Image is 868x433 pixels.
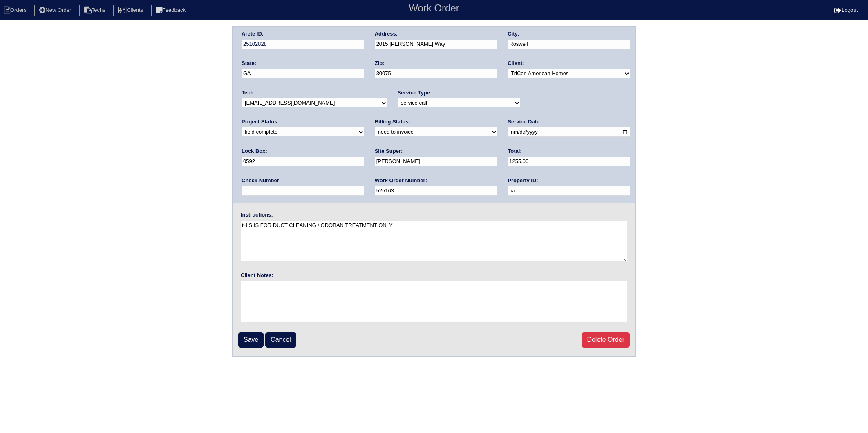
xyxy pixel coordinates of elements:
[834,7,858,13] a: Logout
[242,60,256,67] label: State:
[113,5,150,16] li: Clients
[508,118,541,125] label: Service Date:
[398,89,432,96] label: Service Type:
[375,60,385,67] label: Zip:
[375,30,398,38] label: Address:
[508,60,524,67] label: Client:
[151,5,192,16] li: Feedback
[242,147,267,155] label: Lock Box:
[238,332,264,348] input: Save
[265,332,296,348] a: Cancel
[34,5,78,16] li: New Order
[375,40,497,49] input: Enter a location
[241,272,273,279] label: Client Notes:
[79,5,112,16] li: Techs
[375,118,410,125] label: Billing Status:
[241,221,627,261] textarea: tHIS IS FOR DUCT CLEANING / ODOBAN TREATMENT ONLY
[508,147,521,155] label: Total:
[375,177,427,184] label: Work Order Number:
[241,211,273,219] label: Instructions:
[113,7,150,13] a: Clients
[242,89,255,96] label: Tech:
[375,147,403,155] label: Site Super:
[582,332,630,348] a: Delete Order
[508,177,538,184] label: Property ID:
[242,30,264,38] label: Arete ID:
[242,118,279,125] label: Project Status:
[508,30,519,38] label: City:
[79,7,112,13] a: Techs
[34,7,78,13] a: New Order
[242,177,281,184] label: Check Number:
